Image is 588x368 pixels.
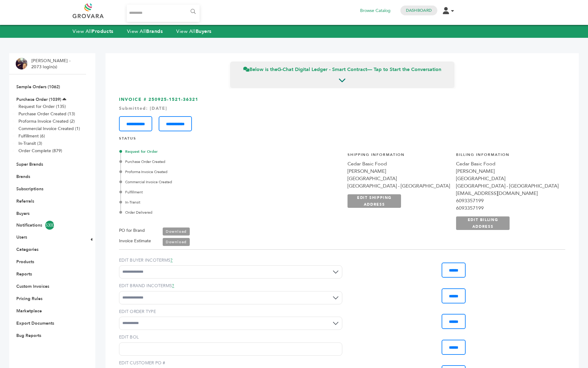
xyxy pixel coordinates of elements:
[456,197,558,204] div: 6093357199
[163,238,190,246] a: Download
[121,159,275,164] div: Purchase Order Created
[31,58,72,70] li: [PERSON_NAME] - 2073 login(s)
[348,175,450,182] div: [GEOGRAPHIC_DATA]
[119,309,342,315] label: EDIT ORDER TYPE
[121,169,275,175] div: Proforma Invoice Created
[92,28,113,35] strong: Products
[456,160,558,168] div: Cedar Basic Food
[16,211,30,216] a: Buyers
[16,271,32,277] a: Reports
[243,66,441,73] span: Below is the — Tap to Start the Conversation
[73,28,113,35] a: View AllProducts
[119,227,145,234] label: PO for Brand
[16,333,41,338] a: Bug Reports
[196,28,212,35] strong: Buyers
[119,105,565,112] div: Submitted: [DATE]
[127,5,200,22] input: Search...
[360,7,391,14] a: Browse Catalog
[16,296,42,302] a: Pricing Rules
[16,186,43,192] a: Subscriptions
[16,97,61,102] a: Purchase Order (1039)
[121,149,275,154] div: Request for Order
[16,174,30,180] a: Brands
[348,168,450,175] div: [PERSON_NAME]
[456,182,558,190] div: [GEOGRAPHIC_DATA] - [GEOGRAPHIC_DATA]
[18,148,62,154] a: Order Complete (879)
[170,257,173,263] a: ?
[121,200,275,205] div: In-Transit
[16,308,42,314] a: Marketplace
[406,8,432,13] a: Dashboard
[16,84,60,90] a: Sample Orders (1062)
[16,320,54,326] a: Export Documents
[16,247,38,252] a: Categories
[456,216,510,230] a: EDIT BILLING ADDRESS
[16,234,27,240] a: Users
[277,66,367,73] strong: G-Chat Digital Ledger - Smart Contract
[456,175,558,182] div: [GEOGRAPHIC_DATA]
[456,190,558,197] div: [EMAIL_ADDRESS][DOMAIN_NAME]
[119,136,565,144] h4: STATUS
[18,118,75,124] a: Proforma Invoice Created (2)
[18,140,42,146] a: In-Transit (3)
[176,28,212,35] a: View AllBuyers
[456,168,558,175] div: [PERSON_NAME]
[18,104,66,109] a: Request for Order (135)
[18,126,80,132] a: Commercial Invoice Created (1)
[163,228,190,235] a: Download
[121,210,275,215] div: Order Delivered
[18,133,45,139] a: Fulfillment (6)
[119,257,342,263] label: EDIT BUYER INCOTERMS
[119,360,342,366] label: EDIT CUSTOMER PO #
[16,161,43,167] a: Super Brands
[456,152,558,160] h4: Billing Information
[172,283,174,289] a: ?
[127,28,163,35] a: View AllBrands
[348,194,401,208] a: EDIT SHIPPING ADDRESS
[348,152,450,160] h4: Shipping Information
[45,221,54,230] span: 5300
[18,111,75,117] a: Purchase Order Created (13)
[16,221,79,230] a: Notifications5300
[119,334,342,340] label: EDIT BOL
[348,182,450,190] div: [GEOGRAPHIC_DATA] - [GEOGRAPHIC_DATA]
[119,237,151,245] label: Invoice Estimate
[456,204,558,212] div: 6093357199
[121,179,275,185] div: Commercial Invoice Created
[16,283,49,289] a: Custom Invoices
[348,160,450,168] div: Cedar Basic Food
[146,28,163,35] strong: Brands
[119,283,342,289] label: EDIT BRAND INCOTERMS
[16,198,34,204] a: Referrals
[16,259,34,265] a: Products
[119,97,565,131] h3: INVOICE # 250925-1521-36321
[121,189,275,195] div: Fulfillment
